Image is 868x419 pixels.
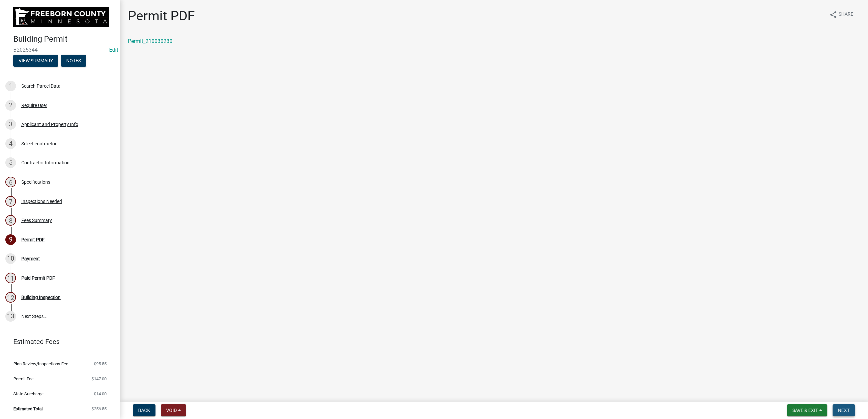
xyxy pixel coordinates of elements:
div: Search Parcel Data [21,84,61,88]
div: 12 [5,292,16,303]
a: Estimated Fees [5,335,109,348]
span: $14.00 [94,392,107,396]
span: Next [838,408,850,413]
div: 7 [5,196,16,207]
wm-modal-confirm: Edit Application Number [109,47,118,53]
span: Plan Review/Inspections Fee [13,362,68,366]
h1: Permit PDF [128,8,195,24]
div: Paid Permit PDF [21,276,55,280]
div: 2 [5,100,16,111]
div: 9 [5,234,16,245]
h4: Building Permit [13,34,115,44]
button: Back [133,404,155,416]
button: Void [161,404,186,416]
span: Share [839,11,853,19]
button: View Summary [13,55,58,67]
div: Applicant and Property Info [21,122,78,127]
div: Building Inspection [21,295,61,300]
div: Permit PDF [21,237,45,242]
span: $147.00 [92,377,107,381]
div: 11 [5,273,16,283]
div: 8 [5,215,16,226]
button: Notes [61,55,86,67]
div: 3 [5,119,16,130]
div: 6 [5,177,16,187]
span: Estimated Total [13,407,43,411]
span: Void [166,408,177,413]
div: Fees Summary [21,218,52,223]
span: Back [138,408,150,413]
a: Permit_210030230 [128,38,172,44]
div: 5 [5,157,16,168]
a: Edit [109,47,118,53]
div: Select contractor [21,141,57,146]
span: $256.55 [92,407,107,411]
div: 4 [5,138,16,149]
button: Next [833,404,855,416]
span: Save & Exit [792,408,818,413]
div: Inspections Needed [21,199,62,204]
button: shareShare [824,8,859,21]
div: Specifications [21,180,50,184]
span: Permit Fee [13,377,34,381]
div: 10 [5,253,16,264]
div: 1 [5,81,16,91]
div: 13 [5,311,16,322]
div: Payment [21,256,40,261]
wm-modal-confirm: Summary [13,58,58,64]
span: B2025344 [13,47,107,53]
img: Freeborn County, Minnesota [13,7,109,27]
span: $95.55 [94,362,107,366]
wm-modal-confirm: Notes [61,58,86,64]
i: share [829,11,837,19]
div: Contractor Information [21,160,70,165]
button: Save & Exit [787,404,827,416]
span: State Surcharge [13,392,44,396]
div: Require User [21,103,47,108]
